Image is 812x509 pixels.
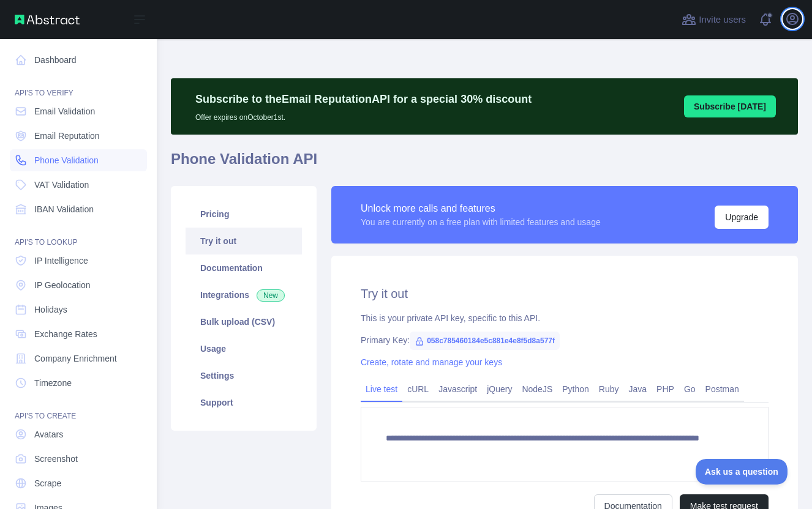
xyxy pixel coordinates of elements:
[517,379,557,399] a: NodeJS
[15,15,80,24] img: Abstract API
[361,357,502,367] a: Create, rotate and manage your keys
[186,254,302,281] a: Documentation
[10,448,147,470] a: Screenshot
[361,312,769,324] div: This is your private API key, specific to this API.
[186,335,302,362] a: Usage
[186,201,302,228] a: Pricing
[10,347,147,370] a: Company Enrichment
[186,281,302,308] a: Integrations New
[195,108,532,122] p: Offer expires on October 1st.
[171,149,798,179] h1: Phone Validation API
[679,379,701,399] a: Go
[186,308,302,335] a: Bulk upload (CSV)
[696,459,788,485] iframe: Toggle Customer Support
[186,362,302,389] a: Settings
[624,379,652,399] a: Java
[257,289,285,302] span: New
[195,91,532,108] p: Subscribe to the Email Reputation API for a special 30 % discount
[10,396,147,421] div: API'S TO CREATE
[10,49,147,71] a: Dashboard
[652,379,679,399] a: PHP
[10,250,147,272] a: IP Intelligence
[679,10,748,29] button: Invite users
[434,379,482,399] a: Javascript
[34,453,78,465] span: Screenshot
[10,174,147,196] a: VAT Validation
[10,274,147,296] a: IP Geolocation
[34,279,91,291] span: IP Geolocation
[10,299,147,321] a: Holidays
[186,228,302,254] a: Try it out
[34,154,99,166] span: Phone Validation
[34,203,94,215] span: IBAN Validation
[699,13,746,27] span: Invite users
[10,73,147,98] div: API'S TO VERIFY
[34,377,72,389] span: Timezone
[10,125,147,147] a: Email Reputation
[557,379,594,399] a: Python
[10,100,147,122] a: Email Validation
[186,389,302,416] a: Support
[402,379,434,399] a: cURL
[361,334,769,346] div: Primary Key:
[34,254,88,267] span: IP Intelligence
[34,428,63,440] span: Avatars
[410,332,560,350] span: 058c785460184e5c881e4e8f5d8a577f
[34,130,100,142] span: Email Reputation
[361,379,402,399] a: Live test
[10,323,147,345] a: Exchange Rates
[34,477,61,489] span: Scrape
[34,328,97,340] span: Exchange Rates
[10,198,147,220] a: IBAN Validation
[361,216,601,228] div: You are currently on a free plan with limited features and usage
[10,149,147,171] a: Phone Validation
[10,472,147,494] a: Scrape
[34,179,89,191] span: VAT Validation
[594,379,624,399] a: Ruby
[34,105,95,117] span: Email Validation
[10,372,147,394] a: Timezone
[701,379,744,399] a: Postman
[34,352,117,365] span: Company Enrichment
[361,201,601,216] div: Unlock more calls and features
[482,379,517,399] a: jQuery
[34,303,67,316] span: Holidays
[10,223,147,247] div: API'S TO LOOKUP
[10,423,147,445] a: Avatars
[684,95,776,117] button: Subscribe [DATE]
[715,206,769,229] button: Upgrade
[361,285,769,302] h2: Try it out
